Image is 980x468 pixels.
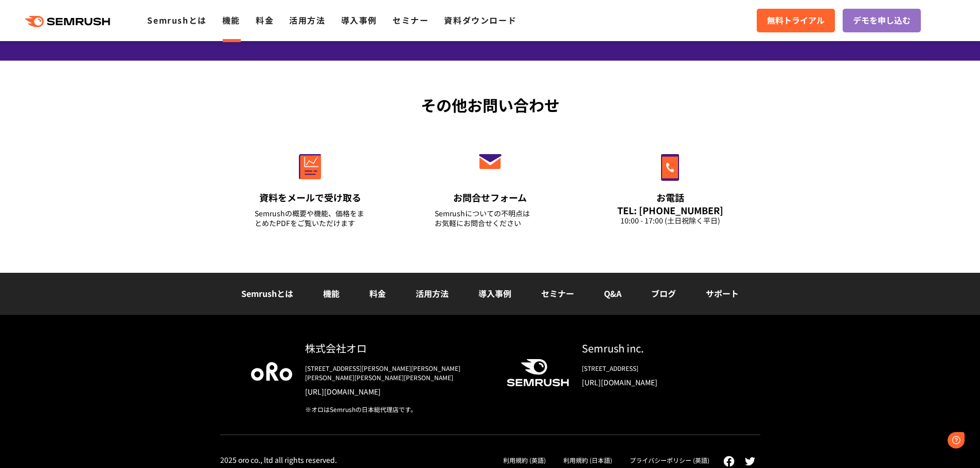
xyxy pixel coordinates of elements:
[582,364,729,373] div: [STREET_ADDRESS]
[582,341,729,355] div: Semrush inc.
[220,93,760,117] div: その他お問い合わせ
[341,14,377,26] a: 導入事例
[853,14,911,27] span: デモを申し込む
[541,287,574,299] a: セミナー
[305,341,490,355] div: 株式会社オロ
[503,456,546,464] a: 利用規約 (英語)
[444,14,516,26] a: 資料ダウンロード
[615,191,726,204] div: お電話
[843,9,921,32] a: デモを申し込む
[369,287,386,299] a: 料金
[651,287,676,299] a: ブログ
[767,14,825,27] span: 無料トライアル
[757,9,835,32] a: 無料トライアル
[147,14,206,26] a: Semrushとは
[251,362,292,381] img: oro company
[630,456,709,464] a: プライバシーポリシー (英語)
[305,386,490,397] a: [URL][DOMAIN_NAME]
[305,405,490,414] div: ※オロはSemrushの日本総代理店です。
[435,209,546,228] div: Semrushについての不明点は お気軽にお問合せください
[256,14,274,26] a: 料金
[745,457,755,465] img: twitter
[604,287,621,299] a: Q&A
[706,287,739,299] a: サポート
[323,287,340,299] a: 機能
[888,428,969,457] iframe: Help widget launcher
[222,14,240,26] a: 機能
[615,204,726,216] div: TEL: [PHONE_NUMBER]
[305,364,490,382] div: [STREET_ADDRESS][PERSON_NAME][PERSON_NAME][PERSON_NAME][PERSON_NAME][PERSON_NAME]
[255,209,366,228] div: Semrushの概要や機能、価格をまとめたPDFをご覧いただけます
[416,287,449,299] a: 活用方法
[220,455,337,464] div: 2025 oro co., ltd all rights reserved.
[615,216,726,226] div: 10:00 - 17:00 (土日祝除く平日)
[255,191,366,204] div: 資料をメールで受け取る
[393,14,429,26] a: セミナー
[413,132,567,241] a: お問合せフォーム Semrushについての不明点はお気軽にお問合せください
[582,377,729,387] a: [URL][DOMAIN_NAME]
[435,191,546,204] div: お問合せフォーム
[723,456,735,467] img: facebook
[289,14,325,26] a: 活用方法
[563,456,612,464] a: 利用規約 (日本語)
[478,287,511,299] a: 導入事例
[241,287,293,299] a: Semrushとは
[233,132,387,241] a: 資料をメールで受け取る Semrushの概要や機能、価格をまとめたPDFをご覧いただけます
